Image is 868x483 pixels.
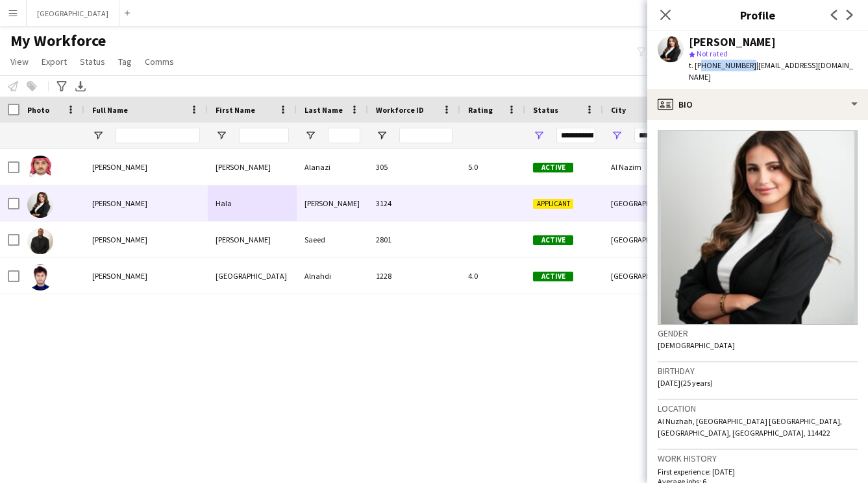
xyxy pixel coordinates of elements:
[658,416,842,438] span: Al Nuzhah, [GEOGRAPHIC_DATA] [GEOGRAPHIC_DATA], [GEOGRAPHIC_DATA], [GEOGRAPHIC_DATA], 114422
[658,403,858,414] h3: Location
[80,56,105,67] span: Status
[92,130,104,141] button: Open Filter Menu
[304,130,316,141] button: Open Filter Menu
[603,258,681,294] div: [GEOGRAPHIC_DATA]
[368,149,460,185] div: 305
[658,378,713,388] span: [DATE] (25 years)
[603,149,681,185] div: Al Nazim
[5,53,34,70] a: View
[658,340,735,350] span: [DEMOGRAPHIC_DATA]
[208,185,297,221] div: Hala
[368,258,460,294] div: 1228
[73,78,88,94] app-action-btn: Export XLSX
[208,222,297,257] div: [PERSON_NAME]
[239,128,289,143] input: First Name Filter Input
[304,105,343,115] span: Last Name
[689,36,776,48] div: [PERSON_NAME]
[42,56,67,67] span: Export
[368,222,460,257] div: 2801
[376,130,388,141] button: Open Filter Menu
[689,60,756,70] span: t. [PHONE_NUMBER]
[27,1,119,26] button: [GEOGRAPHIC_DATA]
[533,105,558,115] span: Status
[36,53,72,70] a: Export
[328,128,360,143] input: Last Name Filter Input
[647,89,868,120] div: Bio
[460,149,525,185] div: 5.0
[297,258,368,294] div: Alnahdi
[658,453,858,464] h3: Work history
[460,258,525,294] div: 4.0
[533,235,573,245] span: Active
[140,53,179,70] a: Comms
[27,265,53,290] img: Turki Alnahdi
[647,6,868,23] h3: Profile
[216,105,255,115] span: First Name
[297,185,368,221] div: [PERSON_NAME]
[208,149,297,185] div: [PERSON_NAME]
[92,271,147,281] span: [PERSON_NAME]
[116,128,200,143] input: Full Name Filter Input
[27,105,49,115] span: Photo
[533,163,573,172] span: Active
[27,192,53,218] img: Hala Jomaa
[689,60,853,82] span: | [EMAIL_ADDRESS][DOMAIN_NAME]
[611,130,623,141] button: Open Filter Menu
[216,130,227,141] button: Open Filter Menu
[92,162,147,172] span: [PERSON_NAME]
[113,53,137,70] a: Tag
[27,228,53,254] img: Mohammed Saeed
[10,31,106,51] span: My Workforce
[533,272,573,281] span: Active
[10,56,29,67] span: View
[399,128,453,143] input: Workforce ID Filter Input
[297,149,368,185] div: Alanazi
[533,199,573,209] span: Applicant
[658,130,858,325] img: Crew avatar or photo
[92,198,147,208] span: [PERSON_NAME]
[75,53,110,70] a: Status
[376,105,424,115] span: Workforce ID
[145,56,174,67] span: Comms
[611,105,626,115] span: City
[208,258,297,294] div: [GEOGRAPHIC_DATA]
[368,185,460,221] div: 3124
[468,105,493,115] span: Rating
[27,156,53,182] img: Abdulrahman Alanazi
[658,467,858,477] p: First experience: [DATE]
[533,130,545,141] button: Open Filter Menu
[118,56,132,67] span: Tag
[603,185,681,221] div: [GEOGRAPHIC_DATA]
[658,327,858,339] h3: Gender
[658,365,858,377] h3: Birthday
[297,222,368,257] div: Saeed
[92,235,147,244] span: [PERSON_NAME]
[603,222,681,257] div: [GEOGRAPHIC_DATA]
[697,49,728,58] span: Not rated
[92,105,128,115] span: Full Name
[54,78,69,94] app-action-btn: Advanced filters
